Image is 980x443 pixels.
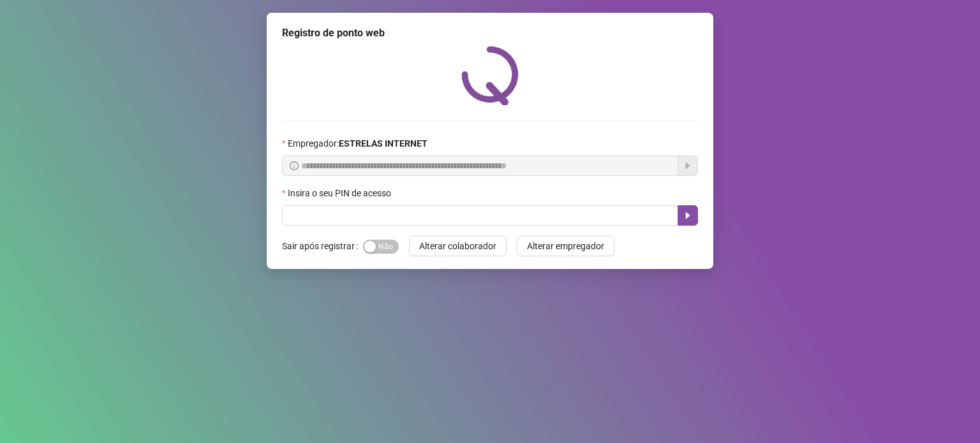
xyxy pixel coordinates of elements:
[288,136,427,150] span: Empregador :
[282,186,399,200] label: Insira o seu PIN de acesso
[683,210,693,221] span: caret-right
[339,138,427,149] strong: ESTRELAS INTERNET
[419,239,496,253] span: Alterar colaborador
[282,236,363,256] label: Sair após registrar
[461,46,519,105] img: QRPoint
[290,161,299,170] span: info-circle
[527,239,604,253] span: Alterar empregador
[282,25,698,41] div: Registro de ponto web
[517,236,614,256] button: Alterar empregador
[409,236,507,256] button: Alterar colaborador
